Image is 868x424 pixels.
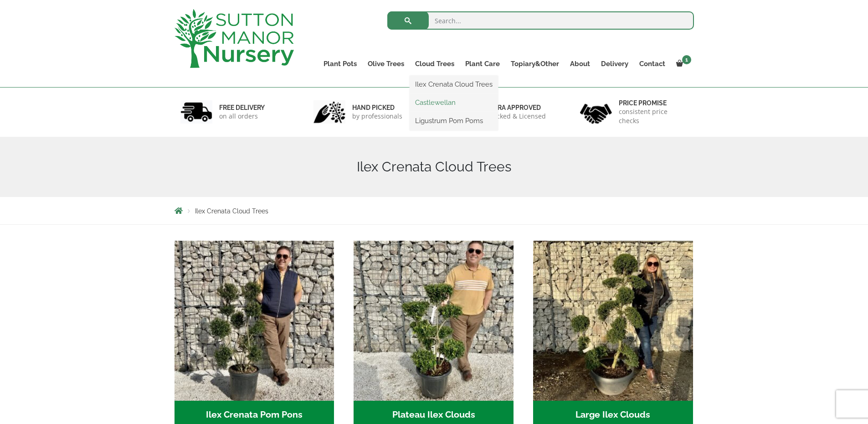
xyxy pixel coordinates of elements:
[175,159,694,175] h1: Ilex Crenata Cloud Trees
[580,98,612,126] img: 4.jpg
[596,57,634,70] a: Delivery
[180,100,212,124] img: 1.jpg
[486,112,546,121] p: checked & Licensed
[175,241,334,401] img: Ilex Crenata Pom Pons
[352,103,402,112] h6: hand picked
[619,99,688,107] h6: Price promise
[410,114,498,128] a: Ligustrum Pom Poms
[387,11,694,30] input: Search...
[195,207,268,215] span: Ilex Crenata Cloud Trees
[175,207,694,214] nav: Breadcrumbs
[619,107,688,125] p: consistent price checks
[565,57,596,70] a: About
[533,241,693,401] img: Large Ilex Clouds
[410,96,498,109] a: Castlewellan
[410,57,460,70] a: Cloud Trees
[682,55,691,64] span: 1
[460,57,505,70] a: Plant Care
[410,78,498,91] a: Ilex Crenata Cloud Trees
[219,103,265,112] h6: FREE DELIVERY
[671,57,694,70] a: 1
[175,9,294,68] img: logo
[313,100,345,124] img: 2.jpg
[352,112,402,121] p: by professionals
[362,57,410,70] a: Olive Trees
[318,57,362,70] a: Plant Pots
[486,103,546,112] h6: Defra approved
[354,241,514,401] img: Plateau Ilex Clouds
[505,57,565,70] a: Topiary&Other
[634,57,671,70] a: Contact
[219,112,265,121] p: on all orders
